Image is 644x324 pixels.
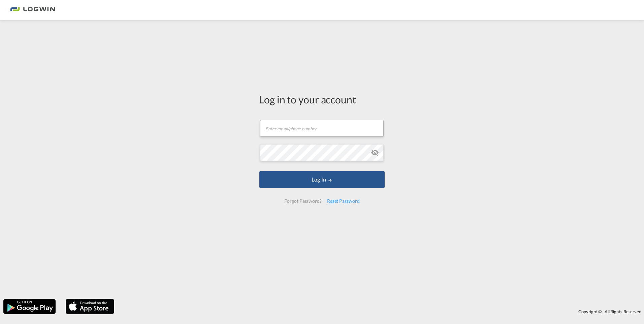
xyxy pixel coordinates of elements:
[65,298,115,315] img: apple.png
[324,195,362,207] div: Reset Password
[282,195,324,207] div: Forgot Password?
[118,306,644,317] div: Copyright © . All Rights Reserved
[3,298,56,315] img: google.png
[371,149,379,157] md-icon: icon-eye-off
[10,3,56,18] img: bc73a0e0d8c111efacd525e4c8ad7d32.png
[259,171,385,188] button: LOGIN
[259,92,385,106] div: Log in to your account
[260,120,384,137] input: Enter email/phone number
